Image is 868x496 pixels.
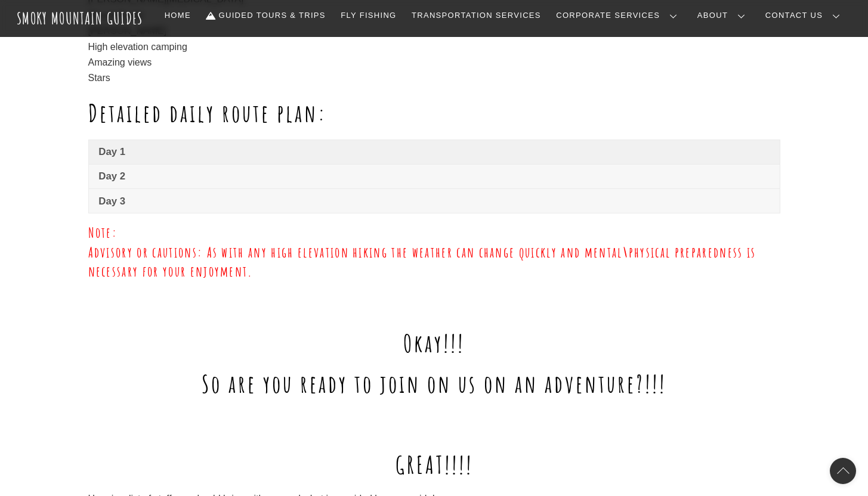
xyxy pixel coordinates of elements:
span: Day 3 [98,194,769,209]
span: Advisory or cautions: As with any high elevation hiking the weather can change quickly and mental... [88,243,756,280]
span: Day 2 [98,169,769,184]
a: Contact Us [761,3,850,28]
a: Fly Fishing [336,3,401,28]
a: Day 1 [89,140,780,164]
a: Smoky Mountain Guides [17,8,143,28]
a: Day 3 [89,189,780,213]
a: Home [160,3,196,28]
a: Transportation Services [407,3,545,28]
a: About [693,3,755,28]
h1: So are you ready to join on us on an adventure?!!! [88,370,780,398]
h1: GREAT!!!! [88,451,780,479]
h1: Okay!!! [88,329,780,358]
a: Day 2 [89,165,780,188]
h1: Detailed daily route plan: [88,99,780,128]
a: Guided Tours & Trips [202,3,330,28]
a: Corporate Services [551,3,687,28]
span: Day 1 [98,145,769,159]
span: Note: [88,224,118,241]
